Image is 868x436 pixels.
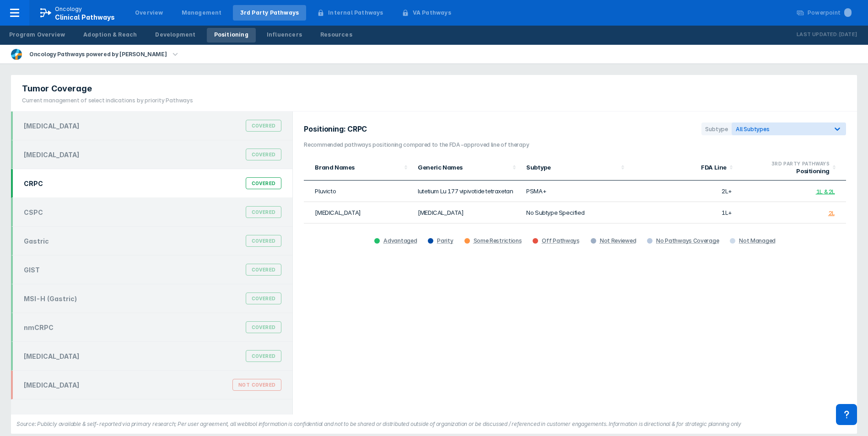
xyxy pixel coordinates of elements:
[836,404,857,425] div: Contact Support
[839,30,857,39] p: [DATE]
[24,122,80,130] div: [MEDICAL_DATA]
[24,295,77,303] div: MSI-H (Gastric)
[313,28,360,43] a: Resources
[24,151,80,159] div: [MEDICAL_DATA]
[328,9,383,17] div: Internal Pathways
[22,96,193,105] div: Current management of select indications by priority Pathways
[76,28,144,43] a: Adoption & Reach
[24,381,80,389] div: [MEDICAL_DATA]
[656,237,719,245] div: No Pathways Coverage
[412,202,521,223] td: [MEDICAL_DATA]
[246,177,282,189] div: Covered
[743,167,830,175] div: Positioning
[240,9,299,17] div: 3rd Party Pathways
[24,237,49,245] div: Gastric
[16,420,852,428] figcaption: Source: Publicly available & self-reported via primary research; Per user agreement, all webtool ...
[55,13,115,21] span: Clinical Pathways
[304,141,846,149] h3: Recommended pathways positioning compared to the FDA-approved line of therapy
[214,31,248,39] div: Positioning
[26,48,170,61] div: Oncology Pathways powered by [PERSON_NAME]
[808,9,852,17] div: Powerpoint
[128,5,171,21] a: Overview
[829,209,835,217] div: 2L
[11,49,22,60] img: dfci-pathways
[24,352,80,360] div: [MEDICAL_DATA]
[55,5,82,13] p: Oncology
[418,164,510,171] div: Generic Names
[174,5,229,21] a: Management
[22,83,92,94] span: Tumor Coverage
[413,9,451,17] div: VA Pathways
[259,28,309,43] a: Influencers
[521,181,629,202] td: PSMA+
[629,181,738,202] td: 2L+
[736,126,770,133] span: All Subtypes
[207,28,256,43] a: Positioning
[135,9,163,17] div: Overview
[474,237,522,245] div: Some Restrictions
[600,237,636,245] div: Not Reviewed
[246,264,282,276] div: Covered
[267,31,302,39] div: Influencers
[246,149,282,160] div: Covered
[629,202,738,223] td: 1L+
[24,208,43,216] div: CSPC
[83,31,137,39] div: Adoption & Reach
[2,28,72,43] a: Program Overview
[320,31,352,39] div: Resources
[9,31,65,39] div: Program Overview
[542,237,579,245] div: Off Pathways
[521,202,629,223] td: No Subtype Specified
[246,206,282,218] div: Covered
[304,125,372,133] h2: Positioning: CRPC
[182,9,222,17] div: Management
[304,181,412,202] td: Pluvicto
[304,202,412,223] td: [MEDICAL_DATA]
[797,30,839,39] p: Last Updated:
[437,237,453,245] div: Parity
[635,164,727,171] div: FDA Line
[24,324,54,331] div: nmCRPC
[155,31,195,39] div: Development
[701,122,732,135] div: Subtype
[246,120,282,132] div: Covered
[816,188,835,195] div: 1L & 2L
[739,237,776,245] div: Not Managed
[246,292,282,304] div: Covered
[232,379,281,391] div: Not Covered
[246,350,282,362] div: Covered
[315,164,401,171] div: Brand Names
[526,164,618,171] div: Subtype
[383,237,417,245] div: Advantaged
[148,28,203,43] a: Development
[233,5,307,21] a: 3rd Party Pathways
[246,235,282,247] div: Covered
[24,266,40,274] div: GIST
[24,180,43,187] div: CRPC
[743,160,830,167] div: 3RD PARTY PATHWAYS
[246,321,282,333] div: Covered
[412,181,521,202] td: lutetium Lu 177 vipivotide tetraxetan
